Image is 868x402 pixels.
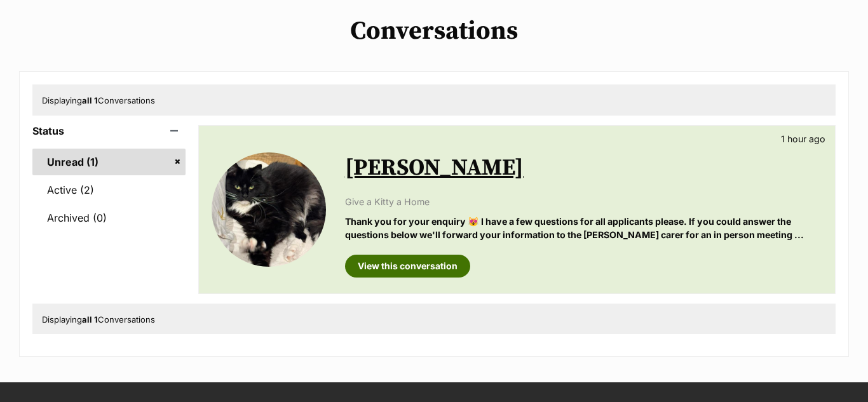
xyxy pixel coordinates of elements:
p: 1 hour ago [781,132,825,145]
span: Displaying Conversations [42,95,155,105]
a: View this conversation [345,255,470,278]
strong: all 1 [82,314,98,325]
a: Active (2) [32,177,186,203]
strong: all 1 [82,95,98,105]
span: Displaying Conversations [42,314,155,325]
a: Unread (1) [32,149,186,175]
p: Give a Kitty a Home [345,195,822,208]
a: Archived (0) [32,204,186,231]
a: [PERSON_NAME] [345,154,524,182]
header: Status [32,125,186,137]
img: Britney [212,152,326,267]
p: Thank you for your enquiry 😻 I have a few questions for all applicants please. If you could answe... [345,215,822,242]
